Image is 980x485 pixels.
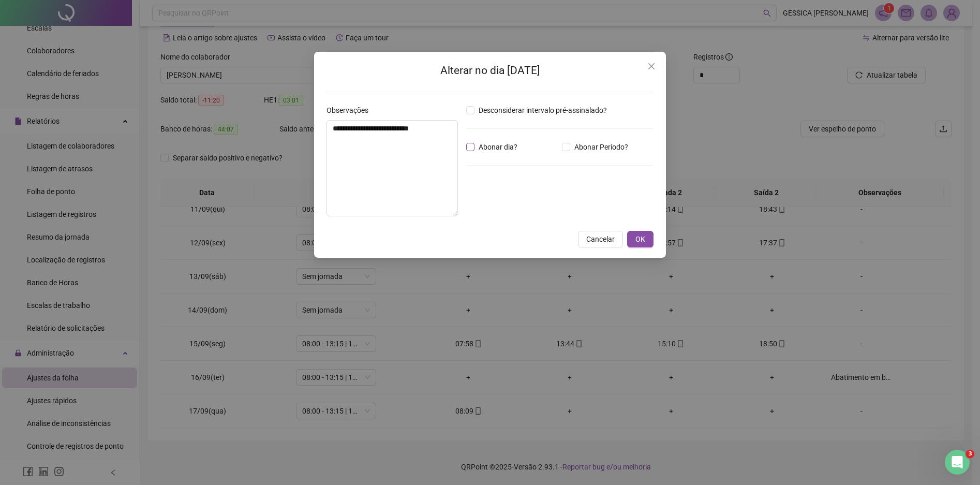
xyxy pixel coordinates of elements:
[326,105,375,116] label: Observações
[586,233,615,245] span: Cancelar
[474,141,522,153] span: Abonar dia?
[326,62,654,79] h2: Alterar no dia [DATE]
[643,58,660,75] button: Close
[570,141,632,153] span: Abonar Período?
[474,105,611,116] span: Desconsiderar intervalo pré-assinalado?
[627,231,654,247] button: OK
[945,450,970,475] iframe: Intercom live chat
[647,62,656,70] span: close
[578,231,623,247] button: Cancelar
[966,450,974,458] span: 3
[635,233,645,245] span: OK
